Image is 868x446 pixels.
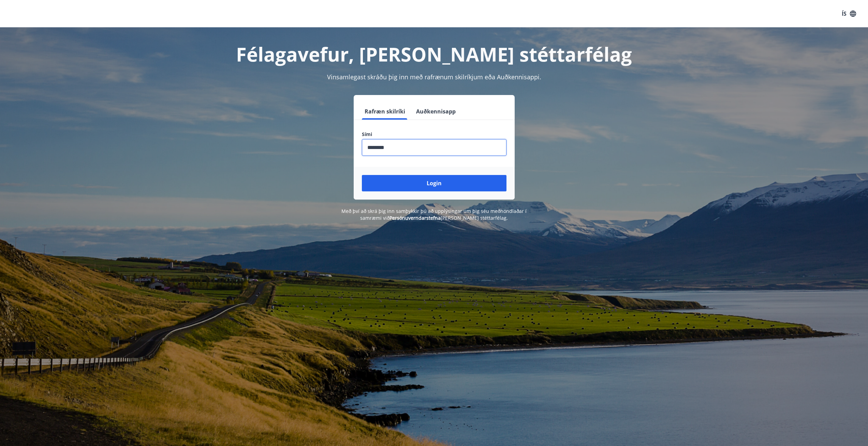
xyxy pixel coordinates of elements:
label: Sími [362,131,506,138]
span: Vinsamlegast skráðu þig inn með rafrænum skilríkjum eða Auðkennisappi. [327,73,541,81]
button: Auðkennisapp [413,103,458,120]
h1: Félagavefur, [PERSON_NAME] stéttarfélag [197,41,672,67]
a: Persónuverndarstefna [389,215,441,221]
button: ÍS [838,8,860,20]
span: Með því að skrá þig inn samþykkir þú að upplýsingar um þig séu meðhöndlaðar í samræmi við [PERSON... [341,208,527,221]
button: Rafræn skilríki [362,103,408,120]
button: Login [362,175,506,191]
